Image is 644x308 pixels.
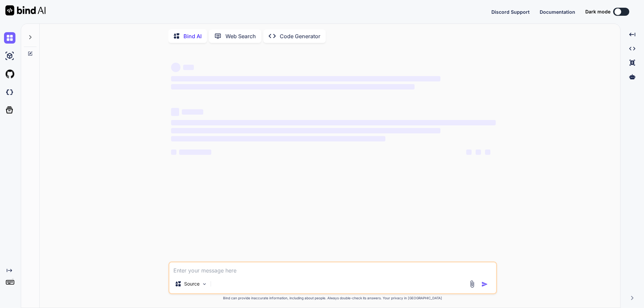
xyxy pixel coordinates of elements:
span: ‌ [466,149,472,155]
span: ‌ [171,84,415,89]
span: Discord Support [491,9,530,15]
span: ‌ [171,149,176,155]
img: darkCloudIdeIcon [4,86,15,98]
p: Bind AI [183,32,202,40]
span: ‌ [171,120,496,125]
p: Web Search [225,32,256,40]
span: ‌ [171,63,180,72]
p: Source [184,281,200,287]
img: attachment [468,280,476,288]
span: ‌ [182,109,203,115]
span: ‌ [171,108,179,116]
button: Discord Support [491,8,530,15]
span: ‌ [183,65,194,70]
img: icon [481,281,488,288]
img: ai-studio [4,50,15,62]
span: ‌ [476,149,481,155]
span: ‌ [485,149,490,155]
span: ‌ [171,136,385,141]
p: Code Generator [280,32,320,40]
button: Documentation [540,8,575,15]
span: ‌ [171,76,440,81]
span: Dark mode [585,8,610,15]
span: Documentation [540,9,575,15]
p: Bind can provide inaccurate information, including about people. Always double-check its answers.... [168,296,497,301]
img: Pick Models [202,281,207,287]
span: ‌ [171,128,440,133]
img: Bind AI [5,5,46,15]
img: githubLight [4,68,15,80]
span: ‌ [179,149,211,155]
img: chat [4,32,15,44]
